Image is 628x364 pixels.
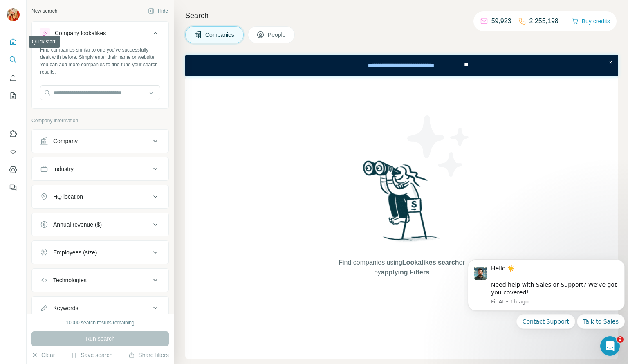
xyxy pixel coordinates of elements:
button: Company [32,131,168,151]
img: Surfe Illustration - Woman searching with binoculars [359,158,444,249]
div: Industry [53,165,74,173]
div: 10000 search results remaining [66,319,134,326]
div: Annual revenue ($) [53,220,102,229]
div: Keywords [53,304,78,312]
span: applying Filters [381,269,429,276]
iframe: Intercom live chat [600,336,620,356]
button: Annual revenue ($) [32,215,168,234]
div: Company [53,137,78,145]
button: Feedback [7,180,20,195]
button: My lists [7,88,20,103]
p: 59,923 [491,16,511,26]
button: HQ location [32,187,168,207]
button: Clear [31,351,55,359]
button: Use Surfe on LinkedIn [7,126,20,141]
span: Companies [205,31,235,39]
button: Quick start [7,34,20,49]
iframe: Banner [185,55,618,76]
button: Employees (size) [32,243,168,262]
div: Technologies [53,276,87,284]
button: Hide [142,5,174,17]
span: Lookalikes search [402,259,459,266]
button: Dashboard [7,162,20,177]
span: Find companies using or by [336,258,467,277]
button: Technologies [32,270,168,290]
img: Avatar [7,8,20,21]
h4: Search [185,10,618,21]
div: Company lookalikes [55,29,106,37]
button: Enrich CSV [7,70,20,85]
button: Industry [32,159,168,179]
img: Surfe Illustration - Stars [402,109,475,183]
div: Find companies similar to one you've successfully dealt with before. Simply enter their name or w... [40,46,160,76]
iframe: Intercom notifications message [464,249,628,360]
div: HQ location [53,193,83,201]
span: People [268,31,287,39]
button: Keywords [32,298,168,318]
button: Buy credits [572,16,610,27]
button: Company lookalikes [32,23,168,46]
div: Employees (size) [53,248,97,256]
span: 2 [617,336,624,343]
p: Company information [31,117,169,124]
p: 2,255,198 [529,16,558,26]
button: Save search [71,351,112,359]
div: New search [31,7,57,15]
button: Search [7,52,20,67]
button: Share filters [128,351,169,359]
button: Use Surfe API [7,144,20,159]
